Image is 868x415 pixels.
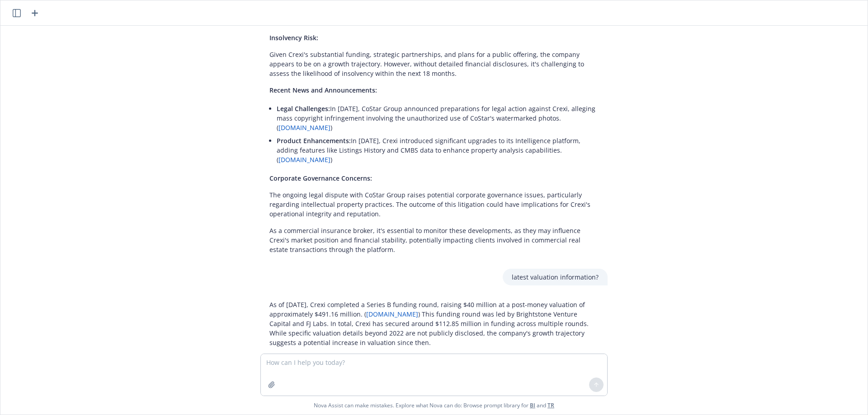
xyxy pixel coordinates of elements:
span: Legal Challenges: [277,104,330,113]
a: BI [530,401,535,409]
p: As of [DATE], Crexi completed a Series B funding round, raising $40 million at a post-money valua... [269,300,599,347]
p: The ongoing legal dispute with CoStar Group raises potential corporate governance issues, particu... [269,190,599,219]
a: [DOMAIN_NAME] [366,310,418,318]
span: Product Enhancements: [277,136,351,145]
span: Insolvency Risk: [269,33,318,42]
span: Nova Assist can make mistakes. Explore what Nova can do: Browse prompt library for and [4,396,864,415]
a: [DOMAIN_NAME] [278,123,330,132]
p: In [DATE], Crexi introduced significant upgrades to its Intelligence platform, adding features li... [277,136,599,164]
p: latest valuation information? [512,272,599,282]
span: Recent News and Announcements: [269,86,377,94]
p: In [DATE], CoStar Group announced preparations for legal action against Crexi, alleging mass copy... [277,104,599,132]
p: As a commercial insurance broker, it's essential to monitor these developments, as they may influ... [269,226,599,254]
a: [DOMAIN_NAME] [278,155,330,164]
p: Given Crexi's substantial funding, strategic partnerships, and plans for a public offering, the c... [269,50,599,78]
span: Corporate Governance Concerns: [269,174,372,182]
a: TR [547,401,554,409]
